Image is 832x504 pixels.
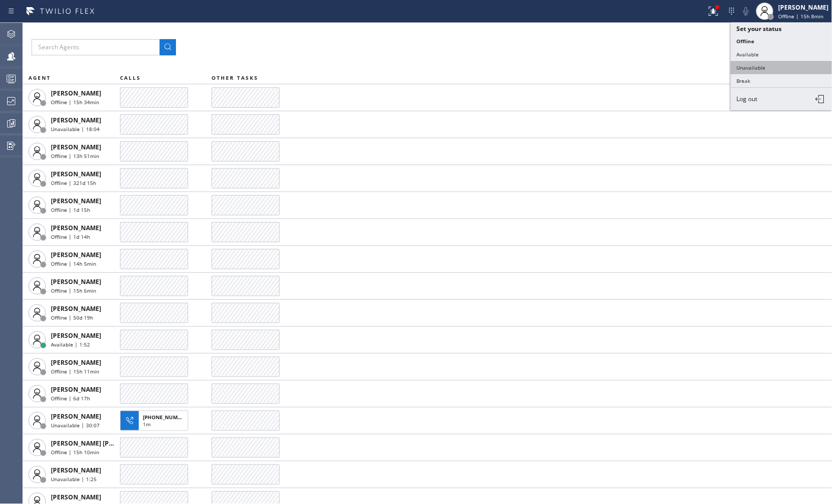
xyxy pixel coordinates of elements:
[51,233,90,240] span: Offline | 1d 14h
[51,170,101,178] span: [PERSON_NAME]
[51,143,101,151] span: [PERSON_NAME]
[120,74,141,81] span: CALLS
[51,152,99,160] span: Offline | 13h 51min
[51,439,153,448] span: [PERSON_NAME] [PERSON_NAME]
[51,224,101,232] span: [PERSON_NAME]
[51,116,101,124] span: [PERSON_NAME]
[51,476,97,483] span: Unavailable | 1:25
[51,422,100,429] span: Unavailable | 30:07
[51,89,101,98] span: [PERSON_NAME]
[51,287,96,294] span: Offline | 15h 6min
[51,341,90,348] span: Available | 1:52
[120,407,191,434] button: [PHONE_NUMBER]1m
[51,179,96,186] span: Offline | 321d 15h
[28,74,51,81] span: AGENT
[739,4,753,18] button: Mute
[51,331,101,340] span: [PERSON_NAME]
[51,206,90,213] span: Offline | 1d 15h
[51,99,99,106] span: Offline | 15h 34min
[779,13,824,20] span: Offline | 15h 8min
[51,358,101,367] span: [PERSON_NAME]
[143,414,189,421] span: [PHONE_NUMBER]
[779,3,829,12] div: [PERSON_NAME]
[32,39,160,55] input: Search Agents
[212,74,258,81] span: OTHER TASKS
[51,260,96,267] span: Offline | 14h 5min
[51,395,90,402] span: Offline | 6d 17h
[51,250,101,259] span: [PERSON_NAME]
[143,421,151,428] span: 1m
[51,466,101,475] span: [PERSON_NAME]
[51,385,101,394] span: [PERSON_NAME]
[51,493,101,501] span: [PERSON_NAME]
[51,368,99,375] span: Offline | 15h 11min
[51,277,101,286] span: [PERSON_NAME]
[51,304,101,313] span: [PERSON_NAME]
[51,412,101,421] span: [PERSON_NAME]
[51,314,93,321] span: Offline | 50d 19h
[51,125,100,133] span: Unavailable | 18:04
[51,197,101,205] span: [PERSON_NAME]
[51,449,99,456] span: Offline | 15h 10min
